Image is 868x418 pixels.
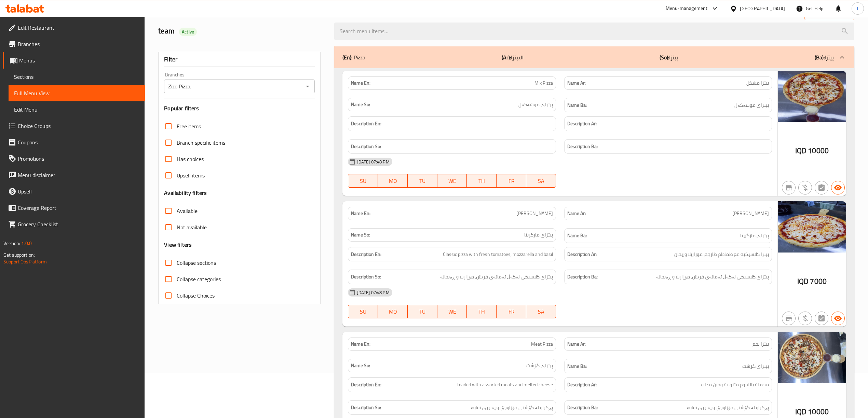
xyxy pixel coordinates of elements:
span: Collapse sections [177,259,216,267]
strong: Description En: [351,380,381,389]
img: Meat_Pizza_638936490067473782.jpg [778,332,846,383]
p: پیتزا [660,53,678,61]
button: SU [348,174,378,188]
b: (Ar): [502,52,511,62]
span: TU [410,176,435,186]
b: (En): [342,52,352,62]
button: TU [408,174,437,188]
a: Menus [3,52,145,69]
strong: Description Ar: [567,250,597,259]
span: 7000 [810,275,827,288]
strong: Name So: [351,362,370,369]
span: Full Menu View [14,89,139,97]
div: Menu-management [666,4,708,13]
span: Collapse categories [177,275,221,283]
div: [GEOGRAPHIC_DATA] [740,5,785,12]
button: Not has choices [815,181,828,194]
button: FR [497,305,526,318]
span: MO [381,307,405,317]
span: FR [499,307,524,317]
a: Choice Groups [3,118,145,134]
img: Margherita_Pizza638936490173689512.jpg [778,201,846,253]
button: SU [348,305,378,318]
a: Branches [3,36,145,52]
div: Active [179,28,197,36]
a: Promotions [3,150,145,167]
span: بيتزا مشكل [746,80,769,87]
span: پیتزای کلاسیکی لەگەڵ تەماتەی فرێش، مۆزارێلا و ڕەیحانە [440,273,553,281]
button: TH [467,305,497,318]
span: پیتزای گۆشت [742,362,769,371]
strong: Name So: [351,231,370,239]
strong: Name Ba: [567,101,587,110]
p: پیتزا [815,53,834,61]
a: Full Menu View [9,85,145,101]
span: بيتزا لحم [752,341,769,348]
button: TU [408,305,437,318]
span: پیتزای گۆشت [526,362,553,369]
button: SA [526,174,556,188]
span: Free items [177,122,201,130]
strong: Description Ar: [567,119,597,128]
span: Loaded with assorted meats and melted cheese [457,380,553,389]
a: Coverage Report [3,200,145,216]
span: Available [177,207,198,215]
div: (En): Pizza(Ar):البيتزا(So):پیتزا(Ba):پیتزا [334,46,854,68]
span: پڕکراو لە گۆشتی جۆراوجۆر و پەنیری تواوە [687,403,769,412]
span: WE [440,307,464,317]
span: l [857,5,858,12]
span: Promotions [18,155,139,163]
strong: Description So: [351,273,381,281]
span: WE [440,176,464,186]
input: search [334,23,854,40]
a: Edit Menu [9,101,145,118]
b: (So): [660,52,669,62]
strong: Name En: [351,210,370,217]
span: IQD [795,144,806,157]
button: Available [831,312,845,325]
span: Branches [18,40,139,48]
span: MO [381,176,405,186]
strong: Description En: [351,119,381,128]
span: SA [529,176,553,186]
span: Collapse Choices [177,291,215,300]
span: پڕکراو لە گۆشتی جۆراوجۆر و پەنیری تواوە [471,403,553,412]
span: SU [351,176,375,186]
span: [PERSON_NAME] [516,210,553,217]
span: پیتزای مارگریتا [524,231,553,239]
span: Upsell items [177,171,205,179]
strong: Description Ba: [567,142,598,151]
a: Coupons [3,134,145,150]
h3: View filters [164,241,192,249]
span: Has choices [177,155,204,163]
span: Grocery Checklist [18,220,139,228]
span: Classic pizza with fresh tomatoes, mozzarella and basil [443,250,553,259]
span: Active [179,29,197,35]
a: Sections [9,69,145,85]
span: پیتزای موشەکەل [518,101,553,108]
strong: Name Ar: [567,210,586,217]
strong: Name Ar: [567,341,586,348]
button: MO [378,174,408,188]
a: Grocery Checklist [3,216,145,232]
button: Open [303,82,312,91]
span: SU [351,307,375,317]
span: بيتزا كلاسيكية مع طماطم طازجة، موزاريلا وريحان [674,250,769,259]
a: Menu disclaimer [3,167,145,183]
a: Support.OpsPlatform [3,257,47,266]
button: TH [467,174,497,188]
span: Not available [177,223,207,231]
span: TU [410,307,435,317]
span: TH [470,307,494,317]
span: IQD [797,275,809,288]
button: FR [497,174,526,188]
span: [DATE] 07:48 PM [354,159,392,165]
p: Pizza [342,53,365,61]
span: Upsell [18,187,139,196]
button: MO [378,305,408,318]
button: Purchased item [798,181,812,194]
strong: Description So: [351,142,381,151]
span: پیتزای مارگریتا [740,231,769,240]
span: 1.0.0 [21,239,32,248]
span: TH [470,176,494,186]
